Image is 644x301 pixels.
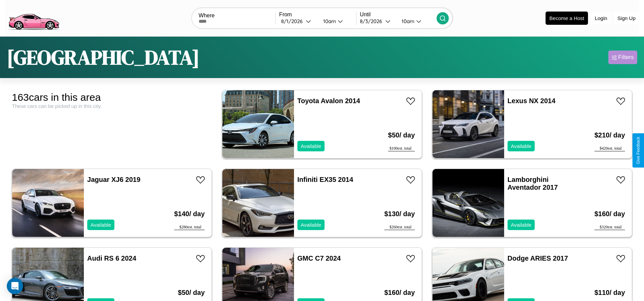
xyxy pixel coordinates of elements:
button: Filters [608,51,637,64]
div: These cars can be picked up in this city. [12,103,212,109]
button: Login [591,12,611,24]
h3: $ 160 / day [594,203,625,225]
div: $ 320 est. total [594,225,625,230]
a: Infiniti EX35 2014 [297,176,353,183]
p: Available [301,220,321,229]
h3: $ 140 / day [174,203,205,225]
p: Available [301,142,321,151]
a: Dodge ARIES 2017 [508,255,568,262]
div: $ 420 est. total [594,146,625,151]
p: Available [511,220,532,229]
label: Until [360,12,437,18]
button: Become a Host [546,12,588,25]
p: Available [511,142,532,151]
a: GMC C7 2024 [297,255,341,262]
h1: [GEOGRAPHIC_DATA] [7,43,200,71]
h3: $ 130 / day [384,203,415,225]
div: Give Feedback [636,137,641,164]
button: 10am [396,18,437,25]
div: 10am [320,18,338,24]
h3: $ 50 / day [388,125,415,146]
div: $ 260 est. total [384,225,415,230]
a: Lamborghini Aventador 2017 [508,176,558,191]
div: Open Intercom Messenger [7,278,23,294]
div: 163 cars in this area [12,92,212,103]
label: From [279,12,356,18]
div: 10am [398,18,416,24]
img: logo [5,3,62,32]
a: Audi RS 6 2024 [87,255,136,262]
a: Jaguar XJ6 2019 [87,176,141,183]
label: Where [199,13,275,19]
p: Available [91,220,111,229]
a: Toyota Avalon 2014 [297,97,360,105]
div: 8 / 1 / 2026 [281,18,306,24]
button: Sign Up [614,12,639,24]
div: $ 280 est. total [174,225,205,230]
button: 8/1/2026 [279,18,317,25]
div: Filters [618,54,634,61]
button: 10am [318,18,356,25]
div: 8 / 3 / 2026 [360,18,385,24]
a: Lexus NX 2014 [508,97,555,105]
div: $ 100 est. total [388,146,415,151]
h3: $ 210 / day [594,125,625,146]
